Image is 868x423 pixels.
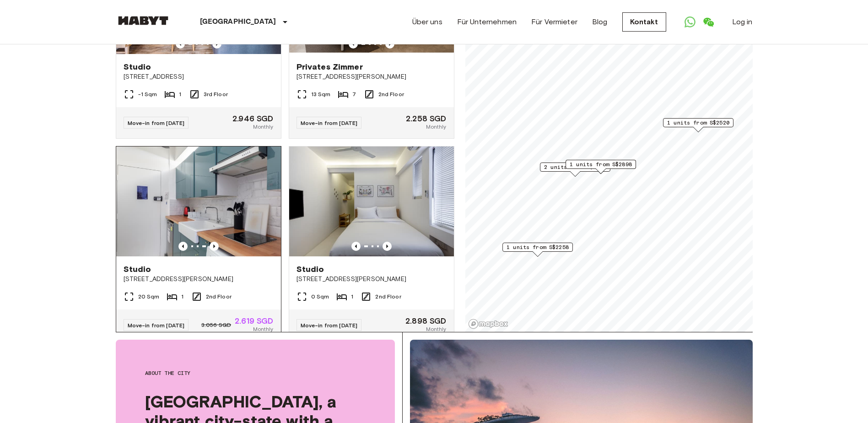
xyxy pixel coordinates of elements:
span: Monthly [253,325,273,333]
span: [STREET_ADDRESS][PERSON_NAME] [297,275,447,284]
span: 2nd Floor [375,293,401,301]
a: Über uns [412,16,442,27]
a: Für Unternehmen [457,16,517,27]
span: 13 Sqm [311,90,331,98]
span: 2.898 SGD [405,317,446,325]
a: Previous imagePrevious imageStudio[STREET_ADDRESS][PERSON_NAME]20 Sqm12nd FloorMove-in from [DATE... [116,146,281,341]
span: Move-in from [DATE] [128,119,185,126]
a: Für Vermieter [531,16,577,27]
span: Studio [297,264,324,275]
span: Monthly [426,325,446,333]
span: 7 [352,90,356,98]
p: [GEOGRAPHIC_DATA] [200,16,276,27]
span: 2nd Floor [206,293,232,301]
span: [STREET_ADDRESS] [124,72,274,81]
span: Monthly [426,123,446,131]
a: Mapbox logo [468,319,508,329]
a: Marketing picture of unit SG-01-058-004-01Previous imagePrevious imageStudio[STREET_ADDRESS][PERS... [289,146,454,341]
span: Studio [124,264,151,275]
div: Map marker [566,160,636,174]
span: -1 Sqm [138,90,157,98]
span: About the city [145,369,366,377]
a: Open WhatsApp [681,13,699,31]
span: 2.946 SGD [232,114,273,123]
span: 2nd Floor [378,90,404,98]
img: Marketing picture of unit SG-01-058-001-01 [116,146,281,256]
button: Previous image [210,242,219,251]
div: Map marker [502,243,573,257]
span: Monthly [253,123,273,131]
span: Move-in from [DATE] [301,119,358,126]
span: 2 units from S$2619 [544,163,606,171]
span: 3rd Floor [204,90,228,98]
span: 1 [179,90,181,98]
img: Habyt [116,16,171,25]
a: Log in [732,16,753,27]
span: [STREET_ADDRESS][PERSON_NAME] [297,72,447,81]
span: 1 [351,293,353,301]
span: [STREET_ADDRESS][PERSON_NAME] [124,275,274,284]
span: 1 [181,293,183,301]
span: 1 units from S$2898 [570,160,632,168]
a: Kontakt [622,12,666,32]
div: Map marker [663,118,733,132]
span: Move-in from [DATE] [128,322,185,329]
span: 3.056 SGD [201,321,231,329]
img: Marketing picture of unit SG-01-058-004-01 [289,146,454,256]
div: Map marker [540,163,610,177]
button: Previous image [351,242,361,251]
a: Open WeChat [699,13,717,31]
button: Previous image [178,242,188,251]
span: 2.258 SGD [406,114,446,123]
span: Privates Zimmer [297,61,363,72]
span: Studio [124,61,151,72]
span: 0 Sqm [311,293,329,301]
span: Move-in from [DATE] [301,322,358,329]
span: 1 units from S$2258 [507,243,569,251]
span: 20 Sqm [138,293,160,301]
span: 1 units from S$2520 [667,119,729,127]
a: Blog [592,16,608,27]
span: 2.619 SGD [235,317,273,325]
button: Previous image [383,242,392,251]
